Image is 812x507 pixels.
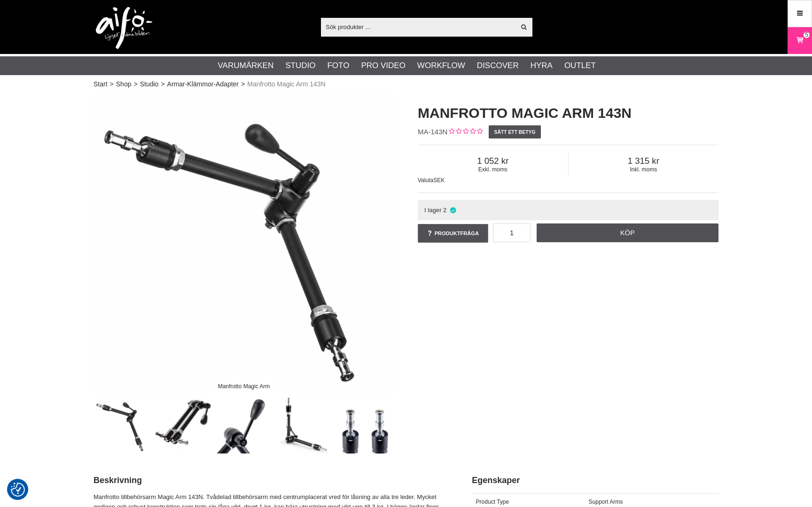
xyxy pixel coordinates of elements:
[110,79,114,89] span: >
[210,378,278,394] div: Manfrotto Magic Arm
[327,60,349,72] a: Foto
[11,483,25,497] img: Revisit consent button
[276,397,333,453] img: Klarar belasning upp till 3 kg
[418,224,488,243] a: Produktfråga
[449,207,457,214] i: I lager
[247,79,326,89] span: Manfrotto Magic Arm 143N
[216,397,273,453] img: Ett kraftigt låsvred låser alla leder
[805,31,808,39] span: 5
[94,397,151,453] img: Manfrotto Magic Arm
[569,166,719,173] span: Inkl. moms
[537,223,719,242] a: Köp
[218,60,274,72] a: Varumärken
[418,177,433,184] span: Valuta
[564,60,596,72] a: Outlet
[116,79,132,89] a: Shop
[418,166,568,173] span: Exkl. moms
[569,156,719,166] span: 1 315
[589,499,623,505] span: Support Arms
[418,128,447,136] span: MA-143N
[477,60,519,72] a: Discover
[447,127,483,137] div: Kundbetyg: 0
[11,481,25,498] button: Samtyckesinställningar
[96,7,152,49] img: logo.png
[133,79,137,89] span: >
[155,397,212,453] img: Mycket mångsidig tillbehörsarm
[94,94,394,394] img: Manfrotto Magic Arm
[417,60,465,72] a: Workflow
[321,20,515,34] input: Sök produkter ...
[476,499,509,505] span: Product Type
[140,79,159,89] a: Studio
[788,30,812,52] a: 5
[167,79,239,89] a: Armar-Klämmor-Adapter
[361,60,405,72] a: Pro Video
[337,397,394,453] img: 5/8 tapp - 3/8 gänga samt 5/8 tapp - 1/4 gänga
[285,60,315,72] a: Studio
[418,156,568,166] span: 1 052
[472,475,718,486] h2: Egenskaper
[94,475,448,486] h2: Beskrivning
[443,207,446,214] span: 2
[94,79,108,89] a: Start
[433,177,445,184] span: SEK
[531,60,553,72] a: Hyra
[241,79,245,89] span: >
[424,207,442,214] span: I lager
[161,79,164,89] span: >
[418,103,718,123] h1: Manfrotto Magic Arm 143N
[489,125,541,138] a: Sätt ett betyg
